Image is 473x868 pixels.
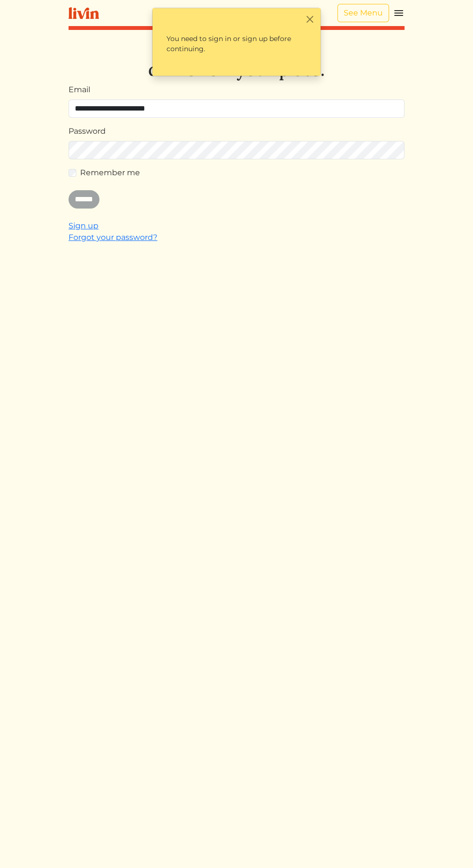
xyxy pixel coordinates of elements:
[337,4,389,22] a: See Menu
[69,84,90,96] label: Email
[393,7,404,19] img: menu_hamburger-cb6d353cf0ecd9f46ceae1c99ecbeb4a00e71ca567a856bd81f57e9d8c17bb26.svg
[80,167,140,179] label: Remember me
[305,14,315,24] button: Close
[69,221,98,230] a: Sign up
[69,7,99,19] img: livin-logo-a0d97d1a881af30f6274990eb6222085a2533c92bbd1e4f22c21b4f0d0e3210c.svg
[69,38,404,80] h1: Let's take dinner off your plate.
[158,26,315,62] p: You need to sign in or sign up before continuing.
[69,233,157,242] a: Forgot your password?
[69,126,106,137] label: Password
